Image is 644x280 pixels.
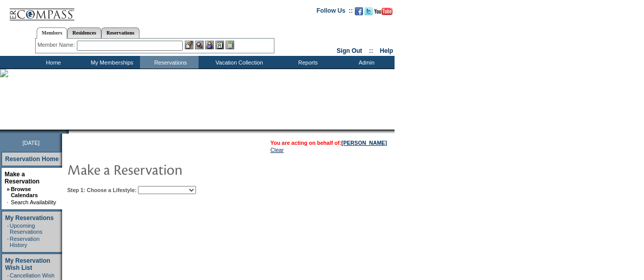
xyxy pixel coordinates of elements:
a: Upcoming Reservations [10,223,42,235]
img: Subscribe to our YouTube Channel [374,8,393,15]
a: My Reservation Wish List [5,257,50,271]
img: Reservations [215,41,224,49]
td: · [7,236,9,248]
a: Browse Calendars [11,186,38,198]
a: Sign Out [337,47,362,54]
div: Member Name: [38,41,77,49]
td: Reservations [140,56,199,69]
td: · [7,199,10,205]
img: View [195,41,204,49]
a: Search Availability [11,199,56,205]
img: Become our fan on Facebook [355,7,363,15]
img: Impersonate [205,41,214,49]
a: Make a Reservation [5,171,40,185]
img: pgTtlMakeReservation.gif [67,159,271,179]
b: » [7,186,10,192]
img: blank.gif [69,130,70,134]
td: Reports [277,56,336,69]
span: :: [369,47,373,54]
b: Step 1: Choose a Lifestyle: [67,187,136,193]
a: Help [380,47,393,54]
a: Reservations [101,27,139,38]
img: Follow us on Twitter [365,7,373,15]
td: Follow Us :: [317,6,353,18]
img: promoShadowLeftCorner.gif [65,130,69,134]
span: [DATE] [22,140,40,146]
a: Become our fan on Facebook [355,10,363,16]
a: Subscribe to our YouTube Channel [374,10,393,16]
a: [PERSON_NAME] [342,140,387,146]
a: My Reservations [5,214,53,222]
a: Reservation Home [5,155,59,163]
span: You are acting on behalf of: [270,140,387,146]
td: My Memberships [81,56,140,69]
td: · [7,223,9,235]
a: Members [37,27,68,39]
a: Reservation History [10,236,40,248]
td: Home [23,56,81,69]
td: Admin [336,56,395,69]
img: b_calculator.gif [226,41,234,49]
td: Vacation Collection [199,56,277,69]
a: Follow us on Twitter [365,10,373,16]
img: b_edit.gif [185,41,193,49]
a: Residences [67,27,101,38]
a: Clear [270,147,284,153]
